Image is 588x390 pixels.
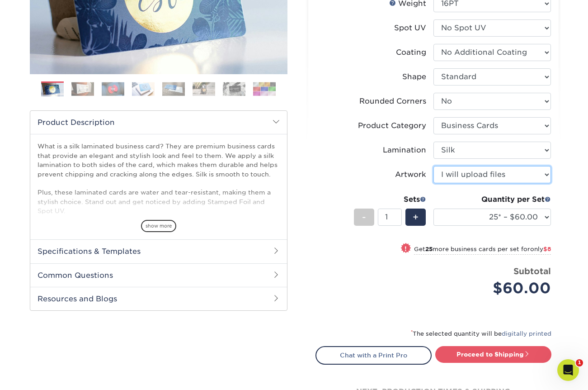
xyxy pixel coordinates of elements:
div: Sets [354,194,426,205]
a: Chat with a Print Pro [315,346,432,364]
span: - [362,210,366,224]
a: Proceed to Shipping [435,346,551,362]
img: Business Cards 05 [162,82,185,96]
div: Quantity per Set [433,194,551,205]
div: Rounded Corners [359,96,426,107]
img: Business Cards 07 [223,82,245,96]
span: + [413,210,419,224]
strong: 25 [425,246,433,252]
iframe: Intercom live chat [557,359,579,381]
span: $8 [543,246,551,252]
span: show more [141,220,176,232]
img: Business Cards 04 [132,82,155,96]
span: only [530,246,551,252]
div: Shape [402,71,426,82]
img: Business Cards 08 [253,82,276,96]
img: Business Cards 01 [41,78,64,101]
span: ! [405,244,407,253]
img: Business Cards 06 [193,82,215,96]
div: Product Category [358,120,426,131]
div: Artwork [395,169,426,180]
div: Lamination [383,145,426,156]
h2: Product Description [30,111,287,134]
span: 1 [576,359,583,366]
img: Business Cards 03 [102,82,124,96]
div: Coating [396,47,426,58]
img: Business Cards 02 [71,82,94,96]
h2: Common Questions [30,263,287,287]
p: What is a silk laminated business card? They are premium business cards that provide an elegant a... [38,142,280,289]
h2: Specifications & Templates [30,239,287,263]
h2: Resources and Blogs [30,287,287,310]
small: Get more business cards per set for [414,246,551,255]
small: The selected quantity will be [411,330,551,337]
a: digitally printed [502,330,551,337]
strong: Subtotal [513,266,551,276]
div: Spot UV [394,23,426,33]
div: $60.00 [440,277,551,299]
